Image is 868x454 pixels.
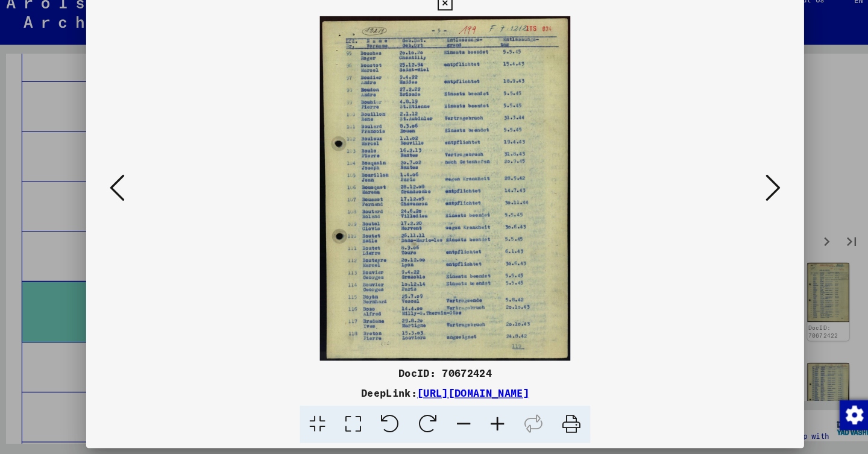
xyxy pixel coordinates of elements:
[816,402,844,430] img: Change consent
[407,389,515,401] a: [URL][DOMAIN_NAME]
[128,30,740,364] img: 001.jpg
[87,388,781,402] div: DeepLink:
[87,368,781,383] div: DocID: 70672424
